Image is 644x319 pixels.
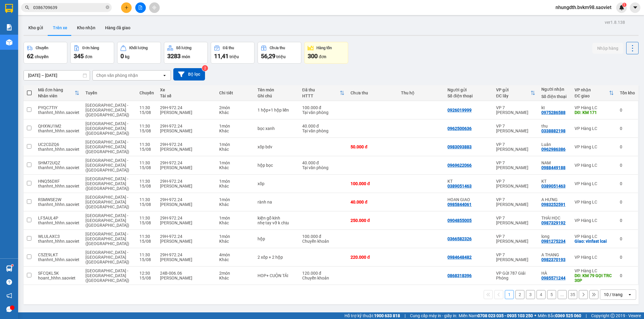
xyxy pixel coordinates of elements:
div: VP 7 [PERSON_NAME] [496,160,535,170]
span: Cung cấp máy in - giấy in: [410,312,457,319]
div: 11:30 [139,142,154,147]
div: xốp bdv [258,144,296,149]
div: thanhnt_hhhn.saoviet [38,184,79,188]
div: VP Hàng LC [575,181,614,186]
div: VP Hàng LC [575,126,614,131]
img: solution-icon [6,24,12,30]
button: 5 [547,290,556,299]
button: 3 [526,290,535,299]
div: 11:30 [139,234,154,239]
span: [GEOGRAPHIC_DATA] - [GEOGRAPHIC_DATA] ([GEOGRAPHIC_DATA]) [85,103,129,117]
div: HNQ56DXF [38,179,79,184]
div: 4 món [219,252,251,257]
div: VP 7 [PERSON_NAME] [496,234,535,244]
span: món [182,54,190,59]
div: Người nhận [541,87,569,92]
div: HTTT [302,93,340,98]
span: triệu [229,54,239,59]
span: caret-down [633,5,638,10]
button: 2 [515,290,524,299]
div: thanhnt_hhhn.saoviet [38,110,79,115]
div: thu [541,124,569,128]
strong: 0369 525 060 [555,313,581,318]
div: 0926019999 [447,108,472,112]
button: Hàng tồn300đơn [304,42,348,64]
div: 29H-972.24 [160,197,213,202]
div: VP 7 [PERSON_NAME] [496,142,535,152]
div: 2 món [219,271,251,276]
div: PYQC7TIY [38,105,79,110]
div: 0 [620,144,635,149]
div: 1 hộp+1 hộp liền [258,108,296,112]
span: aim [152,5,156,10]
div: nhẹ tay vỡ k chịu [258,220,296,225]
div: 0975286588 [541,110,566,115]
img: logo-vxr [5,4,13,13]
div: bọc xanh [258,126,296,131]
span: [GEOGRAPHIC_DATA] - [GEOGRAPHIC_DATA] ([GEOGRAPHIC_DATA]) [85,176,129,191]
div: 1 món [219,216,251,220]
div: NAM [541,160,569,165]
div: 0983252591 [541,202,566,207]
div: 0366582326 [447,236,472,241]
span: ⚪️ [534,314,536,317]
div: thanhnt_hhhn.saoviet [38,202,79,207]
span: Miền Bắc [538,312,581,319]
div: THÁI HỌC [541,216,569,220]
div: 40.000 đ [302,160,345,165]
span: plus [124,5,129,10]
button: Hàng đã giao [100,21,135,35]
div: 29H-972.24 [160,124,213,128]
span: [GEOGRAPHIC_DATA] - [GEOGRAPHIC_DATA] ([GEOGRAPHIC_DATA]) [85,213,129,228]
div: VP Hàng LC [575,200,614,204]
div: VP Gửi 787 Giải Phóng [496,271,535,280]
div: 29H-972.24 [160,142,213,147]
div: 11:30 [139,197,154,202]
div: A HƯNG [541,197,569,202]
div: 0962500636 [447,126,472,131]
div: 11:30 [139,124,154,128]
span: question-circle [6,279,12,285]
strong: 1900 633 818 [374,313,400,318]
div: 1 món [219,197,251,202]
button: Chuyến62chuyến [24,42,67,64]
div: Khác [219,276,251,280]
div: Mã đơn hàng [38,87,75,92]
span: search [25,5,29,10]
div: Xe [160,87,213,92]
div: 0962986386 [541,147,566,152]
span: [GEOGRAPHIC_DATA] - [GEOGRAPHIC_DATA] ([GEOGRAPHIC_DATA]) [85,268,129,283]
div: 1 món [219,234,251,239]
div: VP 7 [PERSON_NAME] [496,179,535,188]
div: 0389051463 [447,184,472,188]
div: 1 món [219,124,251,128]
div: 0 [620,218,635,223]
div: Thu hộ [401,90,441,95]
button: 1 [505,290,514,299]
button: Trên xe [48,21,72,35]
div: ĐC giao [575,93,609,98]
div: VP Hàng LC [575,255,614,260]
div: VP Hàng LC [575,218,614,223]
sup: 1 [622,3,626,7]
button: 4 [537,290,546,299]
div: Ghi chú [258,93,296,98]
div: [PERSON_NAME] [160,128,213,133]
div: Giao: vinfast lcai [575,239,614,244]
div: 24B-006.06 [160,271,213,276]
div: Tại văn phòng [302,165,345,170]
div: 15/08 [139,202,154,207]
div: 0904855005 [447,218,472,223]
span: [GEOGRAPHIC_DATA] - [GEOGRAPHIC_DATA] ([GEOGRAPHIC_DATA]) [85,158,129,172]
div: Chuyến [36,46,48,50]
svg: open [162,73,167,78]
div: DĐ: KM 79 GỌI TRC 30P [575,273,614,283]
div: long [541,234,569,239]
div: VP 7 [PERSON_NAME] [496,197,535,207]
div: 29H-972.24 [160,105,213,110]
div: 11:30 [139,252,154,257]
span: triệu [276,54,286,59]
span: | [586,312,587,319]
div: WLULAXC3 [38,234,79,239]
div: 29H-972.24 [160,252,213,257]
